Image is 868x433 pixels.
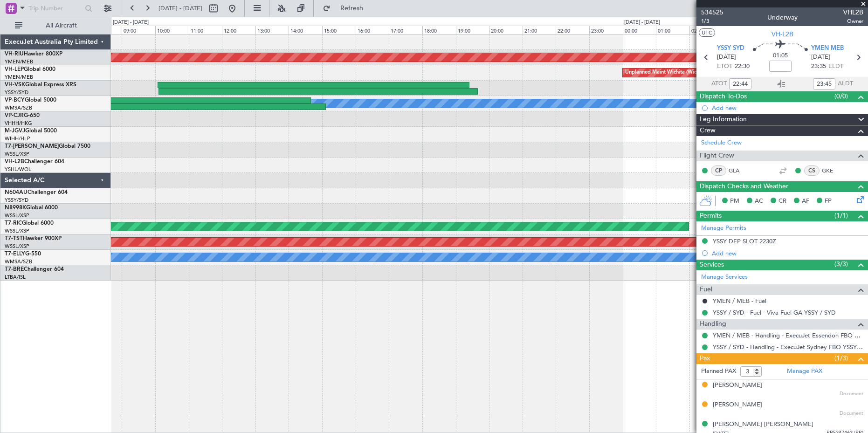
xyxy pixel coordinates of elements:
span: VH-L2B [772,29,793,39]
a: VH-RIUHawker 800XP [5,51,62,57]
span: Refresh [332,5,372,12]
span: ATOT [711,79,727,89]
div: 10:00 [155,26,189,34]
span: Handling [700,319,726,330]
div: [DATE] - [DATE] [624,19,660,27]
a: YMEN/MEB [5,58,33,65]
div: [DATE] - [DATE] [113,19,149,27]
span: 01:05 [773,51,788,61]
span: Dispatch To-Dos [700,91,747,102]
span: T7-BRE [5,267,24,272]
div: 20:00 [489,26,523,34]
span: VH-VSK [5,82,25,88]
input: --:-- [813,78,835,89]
div: 18:00 [422,26,456,34]
a: VP-CJRG-650 [5,113,40,118]
button: UTC [699,28,715,37]
span: Crew [700,125,716,136]
span: All Aircraft [24,22,98,29]
span: M-JGVJ [5,128,25,134]
span: (1/3) [834,353,848,363]
a: WIHH/HLP [5,135,30,142]
span: Document [840,390,863,398]
div: 17:00 [389,26,422,34]
a: WSSL/XSP [5,151,29,158]
a: T7-BREChallenger 604 [5,267,64,272]
a: YSSY / SYD - Fuel - Viva Fuel GA YSSY / SYD [713,309,836,316]
div: 23:00 [589,26,623,34]
input: --:-- [729,78,751,89]
div: [PERSON_NAME] [713,381,762,390]
span: [DATE] [811,53,830,62]
a: T7-TSTHawker 900XP [5,236,62,241]
span: Owner [843,17,863,25]
a: WMSA/SZB [5,104,32,111]
label: Planned PAX [701,367,736,376]
div: [PERSON_NAME] [713,400,762,410]
a: YSSY/SYD [5,197,28,204]
span: VH-RIU [5,51,24,57]
span: [DATE] [717,53,736,62]
span: 22:30 [735,62,750,71]
a: WSSL/XSP [5,227,29,234]
span: VP-BCY [5,97,25,103]
span: ALDT [838,79,853,89]
a: Manage Permits [701,224,746,233]
div: 22:00 [556,26,589,34]
a: YSHL/WOL [5,166,31,173]
span: AF [802,197,809,206]
a: T7-ELLYG-550 [5,251,41,257]
a: VH-LEPGlobal 6000 [5,67,55,72]
a: YMEN / MEB - Handling - ExecuJet Essendon FBO YMEN / MEB [713,331,863,339]
a: LTBA/ISL [5,274,26,281]
div: Add new [712,104,863,112]
div: Unplanned Maint Wichita (Wichita Mid-continent) [625,66,741,80]
div: Underway [767,13,798,22]
div: 19:00 [456,26,489,34]
span: YSSY SYD [717,44,744,53]
div: 09:00 [122,26,155,34]
a: VP-BCYGlobal 5000 [5,97,56,103]
span: Fuel [700,284,712,295]
div: 16:00 [356,26,389,34]
div: 14:00 [289,26,322,34]
a: T7-RICGlobal 6000 [5,220,54,226]
div: 13:00 [255,26,289,34]
a: VH-L2BChallenger 604 [5,159,64,165]
span: VHL2B [843,7,863,17]
a: YSSY/SYD [5,89,28,96]
span: T7-ELLY [5,251,25,257]
div: [PERSON_NAME] [PERSON_NAME] [713,420,813,429]
a: VHHH/HKG [5,120,32,127]
span: 534525 [701,7,723,17]
a: Manage Services [701,273,748,282]
a: WSSL/XSP [5,212,29,219]
span: Flight Crew [700,151,734,161]
div: 21:00 [523,26,556,34]
span: VH-L2B [5,159,24,165]
div: 12:00 [222,26,255,34]
a: N8998KGlobal 6000 [5,205,58,211]
span: YMEN MEB [811,44,844,53]
span: N8998K [5,205,26,211]
div: 00:00 [623,26,656,34]
a: WMSA/SZB [5,258,32,265]
span: Dispatch Checks and Weather [700,181,788,192]
span: 1/3 [701,17,723,25]
span: [DATE] - [DATE] [158,4,202,13]
span: Permits [700,211,722,221]
span: T7-TST [5,236,23,241]
div: YSSY DEP SLOT 2230Z [713,237,776,245]
span: VH-LEP [5,67,24,72]
span: ELDT [828,62,843,71]
span: PM [730,197,739,206]
span: Document [840,410,863,418]
span: Leg Information [700,114,747,125]
a: YMEN / MEB - Fuel [713,297,766,305]
div: 11:00 [189,26,222,34]
a: GLA [729,166,750,175]
div: 01:00 [656,26,689,34]
a: Manage PAX [787,367,822,376]
span: (0/0) [834,91,848,101]
a: WSSL/XSP [5,243,29,250]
